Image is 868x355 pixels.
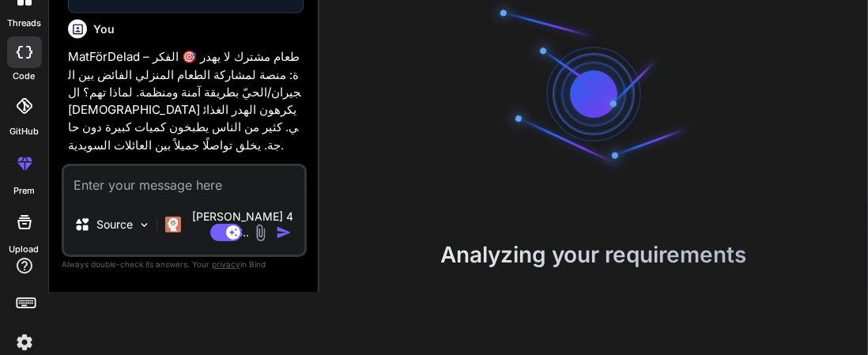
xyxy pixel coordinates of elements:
[165,217,181,232] img: Claude 4 Sonnet
[319,238,868,271] h2: Analyzing your requirements
[96,217,133,232] p: Source
[9,243,40,256] label: Upload
[13,184,35,198] label: prem
[7,17,41,30] label: threads
[9,125,39,138] label: GitHub
[93,21,115,37] h6: You
[212,259,240,269] span: privacy
[13,70,36,83] label: code
[68,48,304,155] p: MatFörDelad – طعام مشترك لا يهدر 🎯 الفكرة: منصة لمشاركة الطعام المنزلي الفائض بين الجيران/الحيّ ب...
[62,257,307,272] p: Always double-check its answers. Your in Bind
[187,209,298,240] p: [PERSON_NAME] 4 S..
[531,290,671,309] span: Analyzing requirements
[138,218,151,232] img: Pick Models
[276,225,292,240] img: icon
[251,224,270,242] img: attachment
